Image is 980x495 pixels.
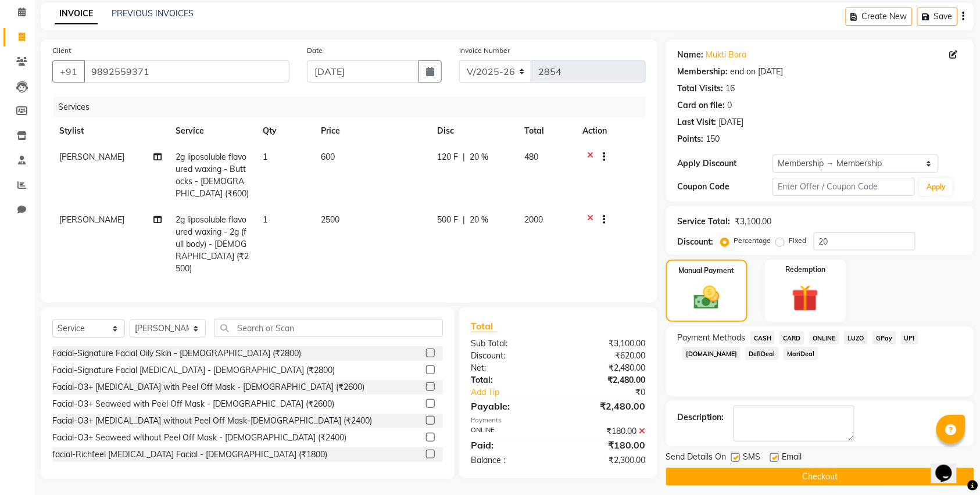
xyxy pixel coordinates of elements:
[678,216,731,228] div: Service Total:
[437,151,458,163] span: 120 F
[575,118,646,144] th: Action
[52,45,71,56] label: Client
[517,118,575,144] th: Total
[678,411,724,424] div: Description:
[471,320,498,332] span: Total
[52,347,301,360] div: Facial-Signature Facial Oily Skin - [DEMOGRAPHIC_DATA] (₹2800)
[666,451,727,465] span: Send Details On
[176,214,249,274] span: 2g liposoluble flavoured waxing - 2g (full body) - [DEMOGRAPHIC_DATA] (₹2500)
[52,381,364,393] div: Facial-O3+ [MEDICAL_DATA] with Peel Off Mask - [DEMOGRAPHIC_DATA] (₹2600)
[728,99,732,112] div: 0
[809,331,839,345] span: ONLINE
[678,332,746,344] span: Payment Methods
[743,451,761,465] span: SMS
[462,350,558,362] div: Discount:
[558,350,654,362] div: ₹620.00
[678,133,704,145] div: Points:
[52,398,334,410] div: Facial-O3+ Seaweed with Peel Off Mask - [DEMOGRAPHIC_DATA] (₹2600)
[437,214,458,226] span: 500 F
[779,331,804,345] span: CARD
[52,118,169,144] th: Stylist
[263,152,267,162] span: 1
[462,438,558,452] div: Paid:
[52,364,335,376] div: Facial-Signature Facial [MEDICAL_DATA] - [DEMOGRAPHIC_DATA] (₹2800)
[784,282,827,315] img: _gift.svg
[678,181,772,193] div: Coupon Code
[558,438,654,452] div: ₹180.00
[471,415,646,425] div: Payments
[678,157,772,170] div: Apply Discount
[462,454,558,467] div: Balance :
[931,449,968,483] iframe: chat widget
[84,60,289,82] input: Search by Name/Mobile/Email/Code
[463,151,465,163] span: |
[314,118,430,144] th: Price
[706,49,747,61] a: Mukti Bora
[462,399,558,413] div: Payable:
[112,8,194,19] a: PREVIOUS INVOICES
[462,374,558,386] div: Total:
[734,235,771,246] label: Percentage
[307,45,323,56] label: Date
[706,133,720,145] div: 150
[52,449,327,461] div: facial-Richfeel [MEDICAL_DATA] Facial - [DEMOGRAPHIC_DATA] (₹1800)
[789,235,807,246] label: Fixed
[462,362,558,374] div: Net:
[726,82,735,95] div: 16
[52,60,85,82] button: +91
[678,82,724,95] div: Total Visits:
[731,66,784,78] div: end on [DATE]
[784,347,818,360] span: MariDeal
[524,152,538,162] span: 480
[169,118,256,144] th: Service
[321,214,339,225] span: 2500
[558,425,654,437] div: ₹180.00
[558,399,654,413] div: ₹2,480.00
[901,331,919,345] span: UPI
[679,266,735,276] label: Manual Payment
[678,116,717,128] div: Last Visit:
[678,66,728,78] div: Membership:
[463,214,465,226] span: |
[782,451,802,465] span: Email
[844,331,868,345] span: LUZO
[462,386,574,399] a: Add Tip
[846,8,913,26] button: Create New
[785,264,825,275] label: Redemption
[52,432,346,444] div: Facial-O3+ Seaweed without Peel Off Mask - [DEMOGRAPHIC_DATA] (₹2400)
[558,362,654,374] div: ₹2,480.00
[772,178,915,196] input: Enter Offer / Coupon Code
[470,151,488,163] span: 20 %
[574,386,654,399] div: ₹0
[735,216,772,228] div: ₹3,100.00
[459,45,510,56] label: Invoice Number
[256,118,314,144] th: Qty
[678,236,714,248] div: Discount:
[462,338,558,350] div: Sub Total:
[59,214,124,225] span: [PERSON_NAME]
[470,214,488,226] span: 20 %
[678,49,704,61] div: Name:
[558,338,654,350] div: ₹3,100.00
[678,99,725,112] div: Card on file:
[462,425,558,437] div: ONLINE
[52,415,372,427] div: Facial-O3+ [MEDICAL_DATA] without Peel Off Mask-[DEMOGRAPHIC_DATA] (₹2400)
[872,331,896,345] span: GPay
[263,214,267,225] span: 1
[750,331,775,345] span: CASH
[917,8,958,26] button: Save
[666,468,974,486] button: Checkout
[558,374,654,386] div: ₹2,480.00
[53,96,654,118] div: Services
[59,152,124,162] span: [PERSON_NAME]
[524,214,543,225] span: 2000
[745,347,779,360] span: DefiDeal
[214,319,443,337] input: Search or Scan
[920,178,953,196] button: Apply
[558,454,654,467] div: ₹2,300.00
[682,347,741,360] span: [DOMAIN_NAME]
[430,118,517,144] th: Disc
[719,116,744,128] div: [DATE]
[176,152,249,199] span: 2g liposoluble flavoured waxing - Buttocks - [DEMOGRAPHIC_DATA] (₹600)
[55,3,98,24] a: INVOICE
